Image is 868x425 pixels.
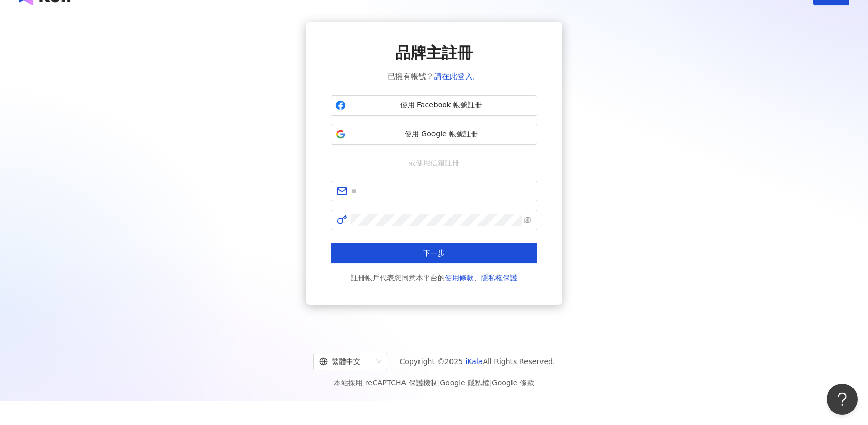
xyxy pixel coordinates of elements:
span: 下一步 [423,249,445,257]
span: 或使用信箱註冊 [401,157,467,168]
a: Google 條款 [492,379,534,387]
span: 品牌主註冊 [395,42,473,64]
span: 註冊帳戶代表您同意本平台的 、 [351,272,517,284]
span: 使用 Facebook 帳號註冊 [350,100,533,111]
button: 使用 Facebook 帳號註冊 [331,95,537,116]
span: 本站採用 reCAPTCHA 保護機制 [334,376,534,389]
span: eye-invisible [524,216,531,224]
span: Copyright © 2025 All Rights Reserved. [400,355,555,368]
iframe: Help Scout Beacon - Open [827,384,858,415]
button: 下一步 [331,243,537,263]
button: 使用 Google 帳號註冊 [331,124,537,145]
a: iKala [466,357,483,366]
span: 已擁有帳號？ [388,70,481,83]
a: 使用條款 [445,274,474,282]
a: 請在此登入。 [434,72,481,81]
span: | [489,379,492,387]
a: 隱私權保護 [481,274,517,282]
span: | [438,379,440,387]
div: 繁體中文 [319,353,372,370]
span: 使用 Google 帳號註冊 [350,129,533,139]
a: Google 隱私權 [440,379,489,387]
